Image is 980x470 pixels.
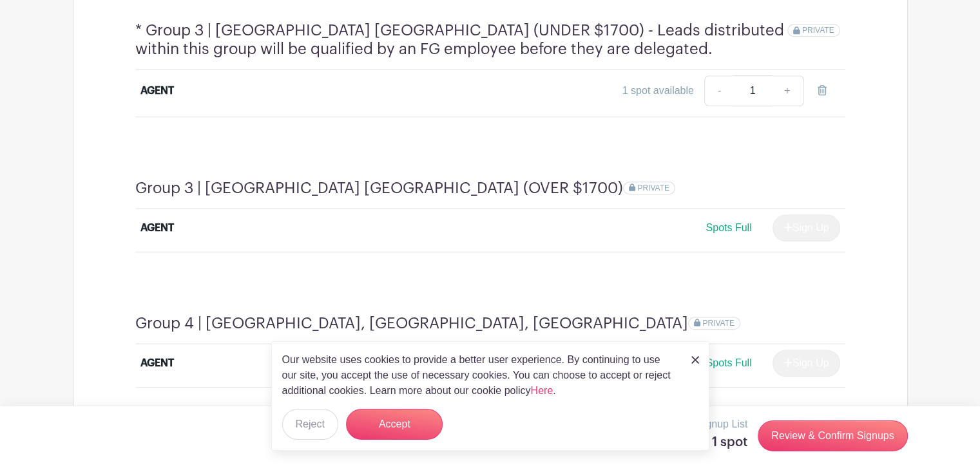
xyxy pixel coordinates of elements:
a: Here [531,385,553,396]
span: PRIVATE [702,319,735,328]
p: Signup List [697,417,747,432]
span: PRIVATE [637,183,669,193]
div: AGENT [140,83,174,99]
div: AGENT [140,355,174,371]
span: PRIVATE [802,26,834,35]
h4: * Group 3 | [GEOGRAPHIC_DATA] [GEOGRAPHIC_DATA] (UNDER $1700) - Leads distributed within this gro... [135,21,788,59]
p: Our website uses cookies to provide a better user experience. By continuing to use our site, you ... [282,352,678,399]
a: + [771,75,803,106]
h4: Group 3 | [GEOGRAPHIC_DATA] [GEOGRAPHIC_DATA] (OVER $1700) [135,179,623,198]
img: close_button-5f87c8562297e5c2d7936805f587ecaba9071eb48480494691a3f1689db116b3.svg [691,356,699,364]
a: Review & Confirm Signups [758,420,907,451]
span: Spots Full [706,222,751,233]
div: 1 spot available [622,83,694,99]
a: - [704,75,734,106]
button: Reject [282,409,338,440]
div: AGENT [140,220,174,236]
h4: Group 4 | [GEOGRAPHIC_DATA], [GEOGRAPHIC_DATA], [GEOGRAPHIC_DATA] [135,314,688,333]
h5: 1 spot [697,435,747,450]
span: Spots Full [706,357,751,368]
button: Accept [346,409,443,440]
